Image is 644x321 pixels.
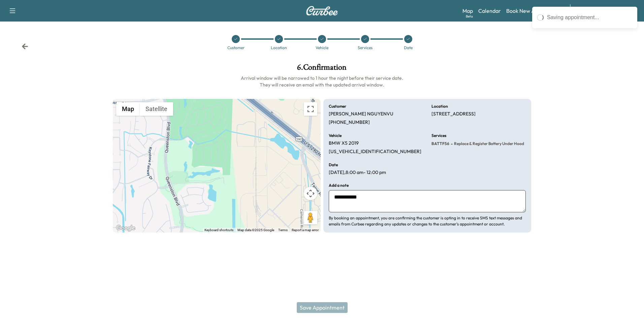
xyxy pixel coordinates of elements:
[358,46,373,50] div: Services
[462,7,473,15] a: MapBeta
[329,183,349,187] h6: Add a note
[329,119,370,126] p: [PHONE_NUMBER]
[329,163,338,167] h6: Date
[329,149,421,155] p: [US_VEHICLE_IDENTIFICATION_NUMBER]
[449,140,453,147] span: -
[22,43,28,50] div: Back
[431,141,449,146] span: BATTF56
[304,211,317,224] button: Drag Pegman onto the map to open Street View
[329,111,393,117] p: [PERSON_NAME] NGUYENVU
[113,63,532,75] h1: 6 . Confirmation
[140,102,173,116] button: Show satellite imagery
[506,7,563,15] a: Book New Appointment
[113,75,532,88] h6: Arrival window will be narrowed to 1 hour the night before their service date. They will receive ...
[316,46,328,50] div: Vehicle
[431,104,448,108] h6: Location
[478,7,501,15] a: Calendar
[453,141,524,146] span: Replace & Register Battery Under Hood
[292,228,319,232] a: Report a map error
[116,102,140,116] button: Show street map
[431,134,446,138] h6: Services
[115,224,137,233] img: Google
[329,134,342,138] h6: Vehicle
[204,228,233,233] button: Keyboard shortcuts
[306,6,338,15] img: Curbee Logo
[547,13,633,22] div: Saving appointment...
[404,46,413,50] div: Date
[329,140,359,146] p: BMW X5 2019
[237,228,274,232] span: Map data ©2025 Google
[466,14,473,19] div: Beta
[329,170,386,176] p: [DATE] , 8:00 am - 12:00 pm
[227,46,245,50] div: Customer
[329,104,346,108] h6: Customer
[304,187,317,200] button: Map camera controls
[115,224,137,233] a: Open this area in Google Maps (opens a new window)
[271,46,287,50] div: Location
[329,215,526,227] p: By booking an appointment, you are confirming the customer is opting in to receive SMS text messa...
[431,111,476,117] p: [STREET_ADDRESS]
[278,228,288,232] a: Terms (opens in new tab)
[304,102,317,116] button: Toggle fullscreen view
